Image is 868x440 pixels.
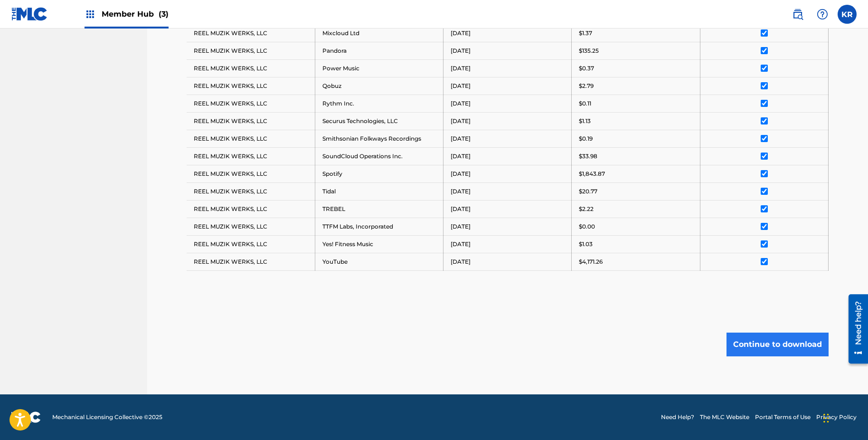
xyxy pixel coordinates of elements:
[841,290,868,367] iframe: Resource Center
[315,235,443,253] td: Yes! Fitness Music
[187,253,315,270] td: REEL MUZIK WERKS, LLC
[315,42,443,59] td: Pandora
[102,9,169,19] span: Member Hub
[187,147,315,165] td: REEL MUZIK WERKS, LLC
[315,59,443,77] td: Power Music
[821,394,868,440] iframe: Chat Widget
[443,42,572,59] td: [DATE]
[813,5,832,24] div: Help
[443,235,572,253] td: [DATE]
[187,182,315,200] td: REEL MUZIK WERKS, LLC
[579,64,594,73] p: $0.37
[187,235,315,253] td: REEL MUZIK WERKS, LLC
[838,5,857,24] div: User Menu
[187,165,315,182] td: REEL MUZIK WERKS, LLC
[315,130,443,147] td: Smithsonian Folkways Recordings
[443,200,572,218] td: [DATE]
[726,333,829,356] button: Continue to download
[443,112,572,130] td: [DATE]
[11,7,48,21] img: MLC Logo
[579,222,595,231] p: $0.00
[187,218,315,235] td: REEL MUZIK WERKS, LLC
[661,413,694,421] a: Need Help?
[443,130,572,147] td: [DATE]
[187,59,315,77] td: REEL MUZIK WERKS, LLC
[443,59,572,77] td: [DATE]
[579,170,605,178] p: $1,843.87
[187,200,315,218] td: REEL MUZIK WERKS, LLC
[443,253,572,270] td: [DATE]
[315,182,443,200] td: Tidal
[579,29,592,38] p: $1.37
[579,258,603,266] p: $4,171.26
[315,218,443,235] td: TTFM Labs, Incorporated
[579,152,597,161] p: $33.98
[823,404,829,432] div: Drag
[443,77,572,95] td: [DATE]
[579,205,594,213] p: $2.22
[315,24,443,42] td: Mixcloud Ltd
[315,165,443,182] td: Spotify
[788,5,807,24] a: Public Search
[187,130,315,147] td: REEL MUZIK WERKS, LLC
[700,413,749,421] a: The MLC Website
[315,112,443,130] td: Securus Technologies, LLC
[52,413,162,421] span: Mechanical Licensing Collective © 2025
[11,411,41,423] img: logo
[443,218,572,235] td: [DATE]
[187,112,315,130] td: REEL MUZIK WERKS, LLC
[443,165,572,182] td: [DATE]
[85,9,96,20] img: Top Rightsholders
[579,117,591,125] p: $1.13
[443,147,572,165] td: [DATE]
[159,10,169,19] span: (3)
[187,42,315,59] td: REEL MUZIK WERKS, LLC
[817,9,828,20] img: help
[315,200,443,218] td: TREBEL
[187,77,315,95] td: REEL MUZIK WERKS, LLC
[579,187,597,196] p: $20.77
[579,47,599,55] p: $135.25
[187,24,315,42] td: REEL MUZIK WERKS, LLC
[315,147,443,165] td: SoundCloud Operations Inc.
[315,95,443,112] td: Rythm Inc.
[579,82,594,90] p: $2.79
[816,413,857,421] a: Privacy Policy
[579,240,593,249] p: $1.03
[579,99,591,108] p: $0.11
[792,9,803,20] img: search
[187,95,315,112] td: REEL MUZIK WERKS, LLC
[443,182,572,200] td: [DATE]
[315,77,443,95] td: Qobuz
[755,413,811,421] a: Portal Terms of Use
[315,253,443,270] td: YouTube
[443,24,572,42] td: [DATE]
[443,95,572,112] td: [DATE]
[579,134,593,143] p: $0.19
